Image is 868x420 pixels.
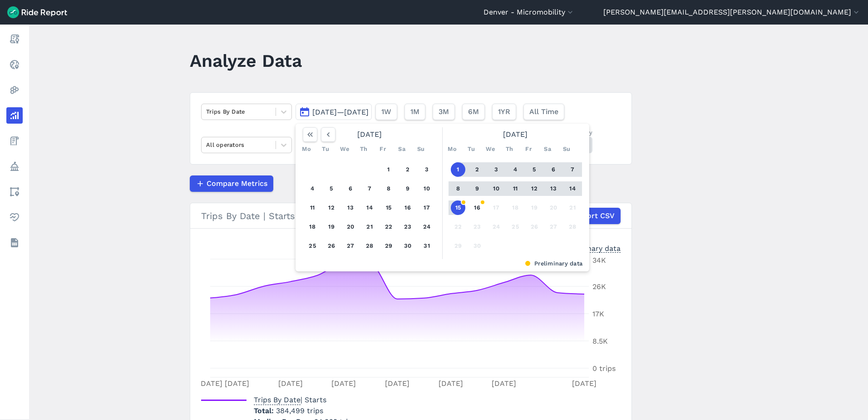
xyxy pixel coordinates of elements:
[305,181,320,196] button: 4
[603,7,861,18] button: [PERSON_NAME][EMAIL_ADDRESS][PERSON_NAME][DOMAIN_NAME]
[343,200,358,215] button: 13
[356,142,371,156] div: Th
[483,7,575,18] button: Denver - Micromobility
[362,181,377,196] button: 7
[470,181,484,196] button: 9
[502,142,517,156] div: Th
[419,181,434,196] button: 10
[445,127,586,142] div: [DATE]
[470,162,484,177] button: 2
[451,239,465,253] button: 29
[190,175,273,192] button: Compare Metrics
[433,104,455,120] button: 3M
[400,162,415,177] button: 2
[451,181,465,196] button: 8
[529,106,558,117] span: All Time
[305,200,320,215] button: 11
[254,395,326,404] span: | Starts
[395,142,409,156] div: Sa
[6,158,23,175] a: Policy
[574,210,615,221] span: Export CSV
[483,142,498,156] div: We
[527,200,542,215] button: 19
[381,162,396,177] button: 1
[527,162,542,177] button: 5
[451,220,465,234] button: 22
[381,200,396,215] button: 15
[278,379,303,388] tspan: [DATE]
[492,104,516,120] button: 1YR
[225,379,249,388] tspan: [DATE]
[190,48,302,73] h1: Analyze Data
[410,106,419,117] span: 1M
[6,107,23,124] a: Analyze
[470,239,484,253] button: 30
[337,142,352,156] div: We
[508,220,523,234] button: 25
[489,200,503,215] button: 17
[381,239,396,253] button: 29
[343,181,358,196] button: 6
[6,56,23,73] a: Realtime
[381,106,391,117] span: 1W
[276,406,323,415] span: 384,499 trips
[489,220,503,234] button: 24
[527,181,542,196] button: 12
[6,184,23,200] a: Areas
[381,181,396,196] button: 8
[592,364,616,373] tspan: 0 trips
[464,142,478,156] div: Tu
[498,106,510,117] span: 1YR
[565,200,580,215] button: 21
[318,142,333,156] div: Tu
[400,239,415,253] button: 30
[6,235,23,251] a: Datasets
[7,6,67,18] img: Ride Report
[546,200,561,215] button: 20
[492,379,516,388] tspan: [DATE]
[362,220,377,234] button: 21
[312,108,369,116] span: [DATE]—[DATE]
[540,142,555,156] div: Sa
[565,220,580,234] button: 28
[254,393,301,405] span: Trips By Date
[508,200,523,215] button: 18
[508,181,523,196] button: 11
[419,162,434,177] button: 3
[521,142,536,156] div: Fr
[470,200,484,215] button: 16
[439,379,463,388] tspan: [DATE]
[470,220,484,234] button: 23
[523,104,564,120] button: All Time
[419,200,434,215] button: 17
[546,220,561,234] button: 27
[572,379,597,388] tspan: [DATE]
[451,200,465,215] button: 15
[419,220,434,234] button: 24
[400,181,415,196] button: 9
[305,239,320,253] button: 25
[299,127,440,142] div: [DATE]
[375,142,390,156] div: Fr
[6,31,23,47] a: Report
[6,82,23,98] a: Heatmaps
[546,181,561,196] button: 13
[362,200,377,215] button: 14
[439,106,449,117] span: 3M
[565,181,580,196] button: 14
[201,208,621,224] div: Trips By Date | Starts
[302,259,582,268] div: Preliminary data
[207,178,267,189] span: Compare Metrics
[592,337,608,345] tspan: 8.5K
[198,379,222,388] tspan: [DATE]
[324,200,339,215] button: 12
[6,133,23,149] a: Fees
[419,239,434,253] button: 31
[592,282,606,291] tspan: 26K
[343,220,358,234] button: 20
[324,220,339,234] button: 19
[565,162,580,177] button: 7
[324,181,339,196] button: 5
[462,104,485,120] button: 6M
[254,406,276,415] span: Total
